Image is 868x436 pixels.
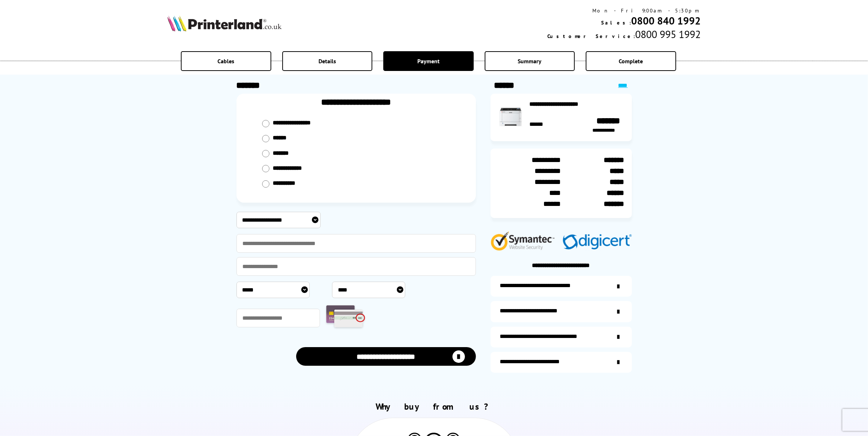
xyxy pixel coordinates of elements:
[631,14,701,27] a: 0800 840 1992
[167,15,282,31] img: Printerland Logo
[491,301,632,322] a: items-arrive
[167,401,701,412] h2: Why buy from us?
[417,57,440,65] span: Payment
[518,57,542,65] span: Summary
[547,7,701,14] div: Mon - Fri 9:00am - 5:30pm
[601,19,631,26] span: Sales:
[619,57,643,65] span: Complete
[217,57,234,65] span: Cables
[635,27,701,41] span: 0800 995 1992
[491,352,632,373] a: secure-website
[491,276,632,297] a: additional-ink
[318,57,336,65] span: Details
[491,327,632,347] a: additional-cables
[547,33,635,40] span: Customer Service:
